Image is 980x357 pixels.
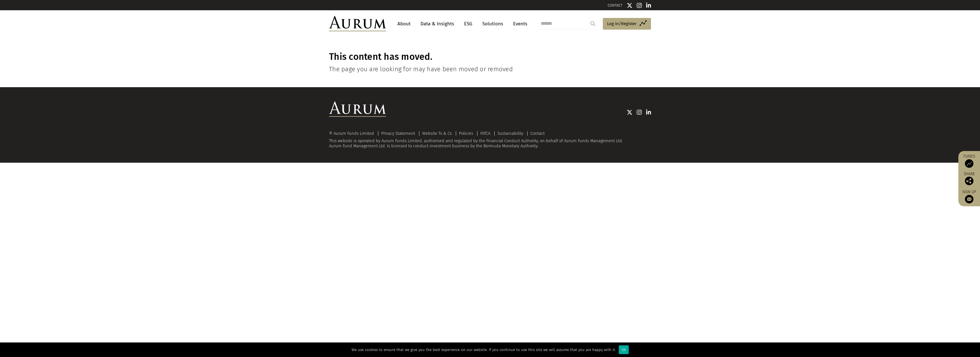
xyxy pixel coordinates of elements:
h1: This content has moved. [329,51,651,62]
a: Log in/Register [603,18,651,30]
img: Twitter icon [627,3,632,8]
img: Linkedin icon [646,3,651,8]
a: Contact [530,131,545,136]
a: CONTACT [608,3,622,7]
img: Aurum Logo [329,101,386,117]
h4: The page you are looking for may have been moved or removed [329,65,651,73]
a: About [395,19,413,29]
img: Instagram icon [637,109,642,115]
a: FATCA [480,131,490,136]
div: This website is operated by Aurum Funds Limited, authorised and regulated by the Financial Conduc... [329,131,651,148]
img: Linkedin icon [646,109,651,115]
a: ESG [461,19,475,29]
a: Funds [961,154,977,168]
img: Access Funds [965,159,973,168]
a: Solutions [479,19,506,29]
span: Log in/Register [607,20,637,27]
a: Website Ts & Cs [422,131,452,136]
input: Submit [587,18,599,29]
img: Instagram icon [637,3,642,8]
a: Policies [459,131,473,136]
div: © Aurum Funds Limited [329,131,377,136]
a: Data & Insights [418,19,457,29]
a: Privacy Statement [381,131,415,136]
a: Sustainability [497,131,523,136]
img: Twitter icon [627,109,632,115]
img: Aurum [329,16,386,31]
a: Events [510,19,527,29]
